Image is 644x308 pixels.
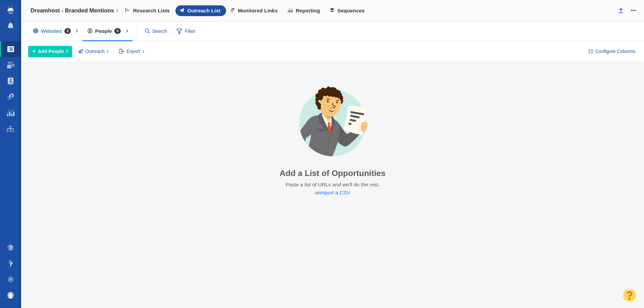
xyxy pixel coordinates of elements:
[175,5,226,16] a: Outreach List
[238,8,278,14] span: Monitored Links
[326,5,370,16] a: Sequences
[187,8,220,14] span: Outreach List
[173,25,200,38] span: Filter
[64,28,71,34] span: 0
[7,6,13,14] img: buzzstream_logo_iconsimple.png
[28,23,79,39] div: Websites
[283,5,326,16] a: Reporting
[127,48,140,55] span: Export
[280,168,386,178] h3: Add a List of Opportunities
[74,46,113,57] button: Outreach
[584,46,639,57] button: Configure Columns
[85,48,105,55] span: Outreach
[320,190,351,195] a: import a CSV
[296,8,320,14] span: Reporting
[31,7,114,14] h4: Dreamhost - Branded Mentions
[133,8,170,14] span: Research Lists
[121,5,175,16] a: Research Lists
[142,25,170,37] input: Search
[595,48,636,55] span: Configure Columns
[115,46,148,57] button: Export
[226,5,283,16] a: Monitored Links
[7,292,14,299] img: c9363fb76f5993e53bff3b340d5c230a
[38,48,64,55] span: Add People
[285,81,381,163] img: avatar-import-list.png
[337,8,365,14] span: Sequences
[285,181,380,197] p: Paste a list of URLs and we'll do the rest. or
[28,46,72,57] button: Add People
